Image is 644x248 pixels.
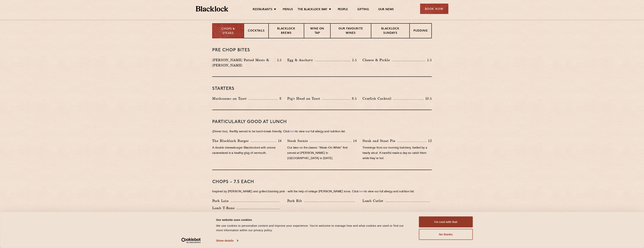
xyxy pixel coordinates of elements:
h3: PARTICULARLY GOOD AT LUNCH [212,119,432,124]
p: Crayfish Cocktail [362,96,393,101]
p: Wine on Tap [308,27,326,36]
a: The Blacklock Way [298,8,327,12]
div: We use cookies to personalise content and improve your experience. You're welcome to manage how a... [216,223,410,233]
p: Pig's Head on Toast [287,96,322,101]
a: People [338,8,348,12]
p: Pork Rib [287,198,304,203]
p: Our take on the classic “Steak-On-White” first served at [PERSON_NAME] in [GEOGRAPHIC_DATA] in [D... [287,145,357,161]
div: Book Now [420,4,448,14]
p: [PERSON_NAME] Potted Meats & [PERSON_NAME] [212,57,275,68]
a: Usercentrics Cookiebot - opens in a new window [175,238,208,243]
button: I'm cool with that [419,216,473,227]
p: 12 [426,138,432,143]
p: Blacklock Sundays [375,27,406,36]
p: Lamb Cutlet [362,198,385,203]
h3: Chops - 7.5 each [212,179,432,184]
p: 1.5 [350,58,357,62]
a: Show details [216,238,238,243]
p: Egg & Anchovy [287,57,315,63]
p: Cheese & Pickle [362,57,392,63]
a: Menus [283,8,293,12]
a: Our News [378,8,394,12]
a: here [359,190,364,193]
p: Blacklock Brews [273,27,300,36]
a: Gifting [357,8,369,12]
button: No thanks [419,229,473,240]
p: A double cheeseburger Blacklocked with onions caramelised in a healthy glug of vermouth. [212,145,282,156]
p: Cocktails [248,29,265,34]
p: Pork Loin [212,198,231,203]
p: 8 [278,96,282,101]
p: 14 [351,138,357,143]
p: (Dinner too). Swiftly served to be lunch-break-friendly. Click to view our full allergy and nutri... [212,129,432,134]
h3: Pre Chop Bites [212,48,432,53]
p: 10.5 [423,96,432,101]
p: Steak and Stout Pie [362,138,397,143]
div: Our website uses cookies [216,217,410,222]
p: 8.5 [350,96,357,101]
p: Steak Sarnie [287,138,310,143]
p: Inspired by [PERSON_NAME] and grilled blushing pink - with the help of vintage [PERSON_NAME] iron... [212,189,432,194]
p: 14 [276,138,282,143]
h3: Starters [212,86,432,91]
p: 1.5 [275,58,282,62]
p: The Blacklock Burger [212,138,251,143]
a: Restaurants [253,8,272,12]
p: Mushrooms on Toast [212,96,249,101]
p: Our favourite wines [334,27,367,36]
a: here [290,130,296,133]
p: Lamb T-Bone [212,205,237,211]
p: Chops & Steaks [216,27,240,35]
p: 1.5 [425,58,432,62]
img: BL_Textured_Logo-footer-cropped.svg [196,6,228,12]
p: Pudding [414,29,428,34]
p: Trimmings from our morning butchery, fuelled by a hearty stout. A handful made a day so catch the... [362,145,432,161]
